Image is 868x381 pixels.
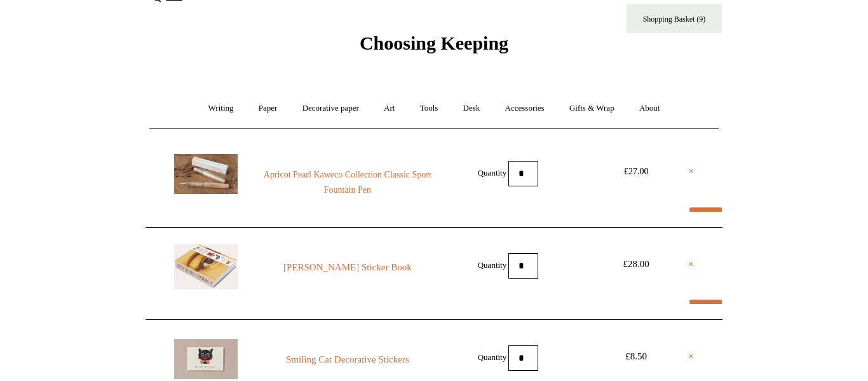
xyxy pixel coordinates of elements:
[607,164,665,179] div: £27.00
[409,92,450,125] a: Tools
[607,349,665,364] div: £8.50
[291,92,370,125] a: Decorative paper
[688,256,694,272] a: ×
[628,92,672,125] a: About
[197,92,245,125] a: Writing
[360,43,508,52] a: Choosing Keeping
[478,167,507,177] label: Quantity
[372,92,406,125] a: Art
[478,352,507,361] label: Quantity
[494,92,556,125] a: Accessories
[627,4,722,33] a: Shopping Basket (9)
[558,92,626,125] a: Gifts & Wrap
[360,32,508,53] span: Choosing Keeping
[478,260,507,269] label: Quantity
[452,92,492,125] a: Desk
[174,339,238,379] img: Smiling Cat Decorative Stickers
[688,349,694,364] a: ×
[607,256,665,272] div: £28.00
[174,244,238,289] img: John Derian Sticker Book
[261,167,434,198] a: Apricot Pearl Kaweco Collection Classic Sport Fountain Pen
[261,352,434,367] a: Smiling Cat Decorative Stickers
[174,154,238,194] img: Apricot Pearl Kaweco Collection Classic Sport Fountain Pen
[689,164,694,179] a: ×
[261,260,434,275] a: [PERSON_NAME] Sticker Book
[247,92,289,125] a: Paper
